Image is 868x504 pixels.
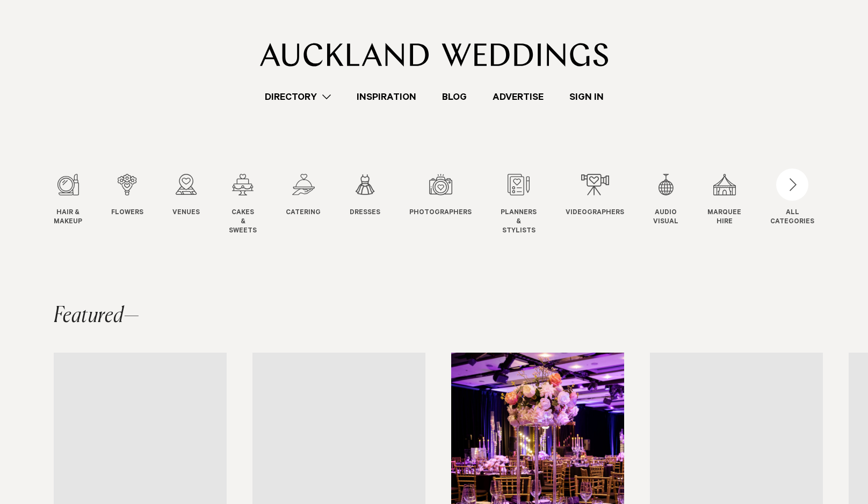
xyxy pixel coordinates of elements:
[350,209,380,218] span: Dresses
[286,174,342,236] swiper-slide: 5 / 12
[172,209,200,218] span: Venues
[111,174,143,218] a: Flowers
[653,209,678,227] span: Audio Visual
[429,90,480,104] a: Blog
[707,174,741,227] a: Marquee Hire
[260,43,609,67] img: Auckland Weddings Logo
[556,90,617,104] a: Sign In
[707,174,763,236] swiper-slide: 11 / 12
[111,174,165,236] swiper-slide: 2 / 12
[54,174,82,227] a: Hair & Makeup
[501,174,537,236] a: Planners & Stylists
[54,209,82,227] span: Hair & Makeup
[770,209,814,227] div: ALL CATEGORIES
[566,209,624,218] span: Videographers
[350,174,380,218] a: Dresses
[501,174,558,236] swiper-slide: 8 / 12
[286,209,321,218] span: Catering
[350,174,402,236] swiper-slide: 6 / 12
[653,174,700,236] swiper-slide: 10 / 12
[344,90,429,104] a: Inspiration
[566,174,646,236] swiper-slide: 9 / 12
[286,174,321,218] a: Catering
[566,174,624,218] a: Videographers
[54,174,104,236] swiper-slide: 1 / 12
[770,174,814,224] button: ALLCATEGORIES
[409,209,472,218] span: Photographers
[229,174,278,236] swiper-slide: 4 / 12
[54,305,140,327] h2: Featured
[172,174,221,236] swiper-slide: 3 / 12
[172,174,200,218] a: Venues
[229,174,257,236] a: Cakes & Sweets
[111,209,143,218] span: Flowers
[480,90,556,104] a: Advertise
[409,174,493,236] swiper-slide: 7 / 12
[409,174,472,218] a: Photographers
[229,209,257,236] span: Cakes & Sweets
[707,209,741,227] span: Marquee Hire
[653,174,678,227] a: Audio Visual
[252,90,344,104] a: Directory
[501,209,537,236] span: Planners & Stylists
